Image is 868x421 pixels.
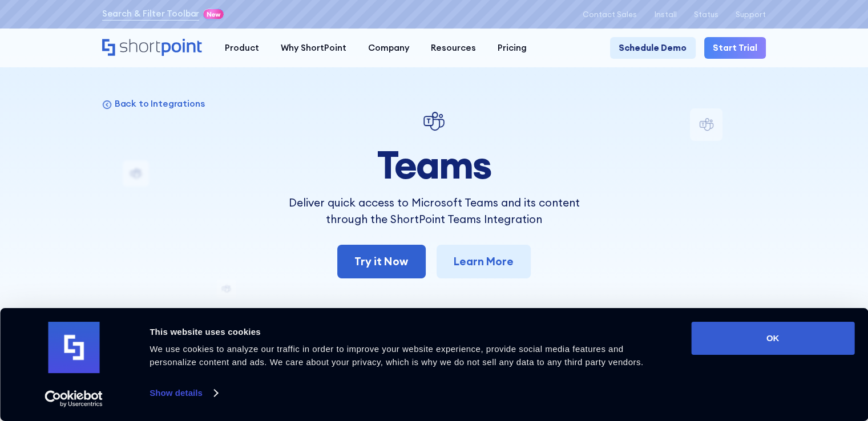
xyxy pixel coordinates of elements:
a: Learn More [437,245,531,278]
a: Resources [420,37,487,59]
a: Support [736,10,766,19]
p: Back to Integrations [115,98,205,110]
a: Usercentrics Cookiebot - opens in a new window [24,390,124,407]
div: This website uses cookies [150,325,665,339]
a: Install [654,10,676,19]
a: Contact Sales [583,10,637,19]
div: Why ShortPoint [281,42,346,55]
a: Company [357,37,420,59]
a: Why ShortPoint [270,37,357,59]
span: We use cookies to analyze our traffic in order to improve your website experience, provide social... [150,344,643,367]
a: Show details [150,384,217,402]
div: Pricing [498,42,527,55]
a: Try it Now [337,245,426,278]
img: logo [48,322,99,373]
a: Back to Integrations [102,98,205,110]
a: Pricing [487,37,538,59]
a: Schedule Demo [610,37,695,59]
div: Company [368,42,409,55]
a: Status [694,10,718,19]
a: Start Trial [704,37,766,59]
h1: Teams [271,143,596,186]
a: Product [214,37,270,59]
div: Product [225,42,259,55]
a: Search & Filter Toolbar [102,7,200,21]
button: OK [691,322,854,355]
div: Resources [431,42,476,55]
a: Home [102,39,203,58]
p: Deliver quick access to Microsoft Teams and its content through the ShortPoint Teams Integration [271,195,596,227]
img: Teams [421,108,447,135]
